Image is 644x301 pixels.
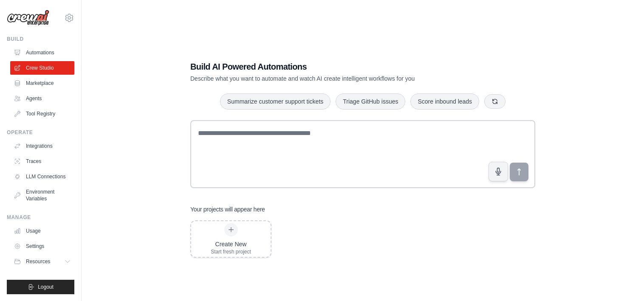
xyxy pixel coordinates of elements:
a: Integrations [10,139,74,153]
a: Environment Variables [10,185,74,205]
h1: Build AI Powered Automations [190,61,476,73]
button: Get new suggestions [484,94,506,109]
h3: Your projects will appear here [190,205,265,214]
span: Resources [26,258,50,265]
img: Logo [7,10,49,26]
p: Describe what you want to automate and watch AI create intelligent workflows for you [190,74,476,83]
a: Usage [10,224,74,238]
div: Operate [7,129,74,136]
a: Settings [10,239,74,253]
a: Agents [10,92,74,105]
span: Logout [38,284,54,290]
a: Crew Studio [10,61,74,75]
div: Build [7,36,74,42]
div: Start fresh project [211,248,251,255]
button: Logout [7,280,74,294]
button: Score inbound leads [410,93,479,110]
div: Manage [7,214,74,221]
div: Create New [211,240,251,248]
a: Automations [10,46,74,59]
a: Marketplace [10,76,74,90]
a: Tool Registry [10,107,74,121]
button: Click to speak your automation idea [489,162,508,181]
a: Traces [10,155,74,168]
button: Resources [10,255,74,268]
button: Triage GitHub issues [336,93,405,110]
button: Summarize customer support tickets [220,93,330,110]
a: LLM Connections [10,170,74,183]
